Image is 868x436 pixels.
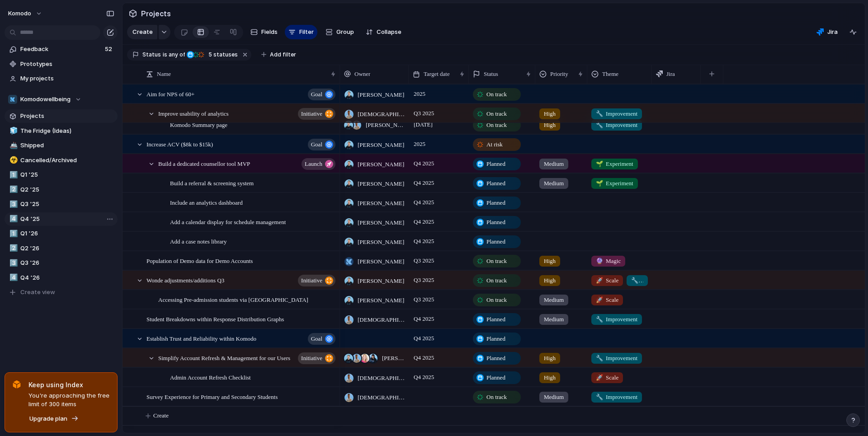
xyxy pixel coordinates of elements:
span: Establish Trust and Reliability within Komodo [146,333,256,343]
button: Create view [5,286,118,299]
a: 🚢Shipped [5,139,118,152]
span: Add a case notes library [170,236,227,246]
span: Prototypes [20,60,114,69]
span: Q3 '26 [20,258,114,267]
span: Simplify Account Refresh & Management for our Users [158,352,290,363]
span: Q2 '26 [20,244,114,253]
div: ☣️ [9,155,16,165]
div: 3️⃣Q3 '26 [5,256,118,270]
span: Improvement [596,354,637,363]
span: Q4 2025 [411,314,436,324]
a: 2️⃣Q2 '25 [5,183,118,197]
button: initiative [298,352,335,364]
span: [PERSON_NAME] [358,218,404,227]
span: [PERSON_NAME] [358,160,404,169]
span: Create view [20,288,55,297]
button: 4️⃣ [8,215,17,224]
button: Fields [247,25,281,39]
span: 🌱 [596,160,603,167]
span: Build a dedicated counsellor tool MVP [158,158,250,169]
span: 🚀 [596,277,603,284]
span: Q4 2025 [411,352,436,363]
span: Jira [666,70,675,79]
button: 🚢 [8,141,17,150]
span: Aim for NPS of 60+ [146,89,194,99]
span: is [163,51,167,59]
span: [PERSON_NAME] [358,179,404,188]
span: Add filter [270,51,296,59]
span: 🚀 [596,374,603,381]
span: Student Breakdowns within Response Distribution Graphs [146,314,284,324]
span: Admin Account Refresh Checklist [170,372,251,382]
span: 🔧 [596,122,603,128]
span: You're approaching the free limit of 300 items [28,391,110,409]
span: Improvement [596,109,637,118]
span: Q1 '25 [20,170,114,179]
span: Q3 2025 [411,294,436,305]
div: 🚢 [9,141,16,151]
span: Upgrade plan [29,414,67,423]
span: Q4 '25 [20,215,114,224]
span: Create [132,28,153,37]
button: 1️⃣ [8,170,17,179]
span: High [544,109,556,118]
span: Population of Demo data for Demo Accounts [146,255,253,266]
span: Q1 '26 [20,229,114,238]
span: [PERSON_NAME] [358,277,404,286]
span: Projects [20,112,114,121]
button: 1️⃣ [8,229,17,238]
button: Collapse [362,25,405,39]
span: Komodo Summary page [170,119,227,130]
a: Projects [5,109,118,123]
span: At risk [486,140,503,149]
button: Komodo [4,6,47,21]
button: 3️⃣ [8,200,17,209]
div: 3️⃣ [9,258,16,268]
span: [PERSON_NAME] [358,141,404,150]
span: Improvement [631,276,643,285]
span: [PERSON_NAME] [358,296,404,305]
span: Survey Experience for Primary and Secondary Students [146,391,278,402]
span: Improvement [596,315,637,324]
div: 2️⃣Q2 '26 [5,242,118,255]
span: [DEMOGRAPHIC_DATA][PERSON_NAME] [358,315,405,324]
span: statuses [206,51,238,59]
span: Accessing Pre-admission students via [GEOGRAPHIC_DATA] [158,294,308,305]
span: Feedback [20,45,102,54]
span: Q4 2025 [411,333,436,344]
span: Q4 2025 [411,197,436,208]
button: Jira [813,25,841,39]
span: High [544,276,556,285]
span: Target date [424,70,450,79]
button: 2️⃣ [8,185,17,194]
span: goal [311,138,322,151]
button: goal [308,139,335,150]
span: 🔧 [596,394,603,400]
span: Planned [486,354,505,363]
span: High [544,373,556,382]
a: ☣️Cancelled/Archived [5,154,118,167]
button: 2️⃣ [8,244,17,253]
a: Feedback52 [5,42,118,56]
span: Q3 2025 [411,108,436,119]
div: 4️⃣Q4 '25 [5,212,118,226]
span: High [544,257,556,266]
button: goal [308,333,335,345]
span: Fields [261,28,278,37]
span: 52 [105,45,114,54]
button: Add filter [256,48,302,61]
span: 5 [206,51,213,58]
a: 🧊The Fridge (Ideas) [5,124,118,138]
span: Build a referral & screening system [170,178,254,188]
span: Q4 2025 [411,372,436,383]
span: 2025 [411,139,428,150]
div: 1️⃣ [9,229,16,239]
span: [DEMOGRAPHIC_DATA][PERSON_NAME] [358,393,405,402]
span: Scale [596,295,618,305]
div: 1️⃣ [9,170,16,180]
span: Planned [486,237,505,246]
span: [PERSON_NAME] [358,90,404,99]
span: Q3 2025 [411,275,436,286]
